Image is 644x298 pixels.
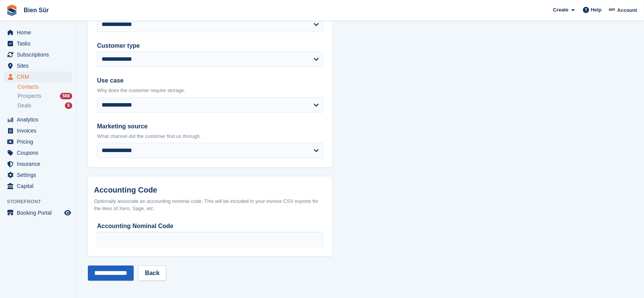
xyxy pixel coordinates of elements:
div: Optionally associate an accounting nominal code. This will be included in your invoice CSV export... [94,198,326,212]
a: menu [4,49,72,60]
span: Deals [18,102,31,109]
span: Account [617,6,637,14]
span: Coupons [17,147,63,158]
a: menu [4,71,72,82]
a: Bien Sûr [21,4,52,16]
span: Booking Portal [17,207,63,218]
span: Tasks [17,38,63,49]
span: Settings [17,170,63,180]
a: menu [4,114,72,125]
a: menu [4,170,72,180]
span: Storefront [7,198,76,206]
span: Subscriptions [17,49,63,60]
label: Marketing source [97,122,323,131]
a: menu [4,27,72,38]
a: menu [4,125,72,136]
img: stora-icon-8386f47178a22dfd0bd8f6a31ec36ba5ce8667c1dd55bd0f319d3a0aa187defe.svg [6,5,18,16]
span: CRM [17,71,63,82]
label: Use case [97,76,323,85]
img: Asmaa Habri [608,6,616,14]
span: Create [553,6,568,14]
label: Customer type [97,41,323,50]
a: menu [4,38,72,49]
div: 588 [60,93,72,99]
span: Invoices [17,125,63,136]
a: menu [4,147,72,158]
span: Capital [17,181,63,191]
div: 6 [65,102,72,109]
h2: Accounting Code [94,186,326,194]
label: Accounting Nominal Code [97,222,323,231]
a: menu [4,159,72,169]
span: Prospects [18,92,41,100]
a: menu [4,207,72,218]
a: menu [4,181,72,191]
a: Back [138,266,166,281]
a: Prospects 588 [18,92,72,100]
span: Home [17,27,63,38]
a: Preview store [63,208,72,217]
a: menu [4,60,72,71]
span: Insurance [17,159,63,169]
p: What channel did the customer find us through. [97,133,323,140]
span: Sites [17,60,63,71]
span: Pricing [17,136,63,147]
a: menu [4,136,72,147]
span: Analytics [17,114,63,125]
span: Help [591,6,602,14]
p: Why does the customer require storage. [97,87,323,94]
a: Deals 6 [18,102,72,110]
a: Contacts [18,83,72,91]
